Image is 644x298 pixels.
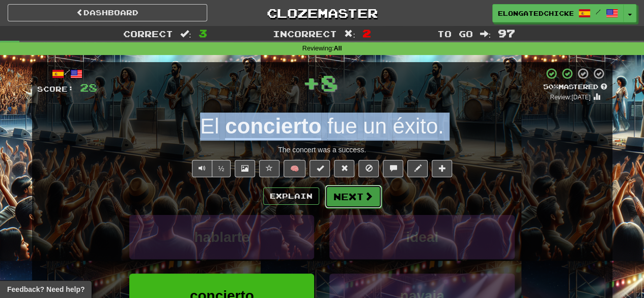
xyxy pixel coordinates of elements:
[480,30,491,38] span: :
[498,27,515,39] span: 97
[543,83,558,91] span: 50 %
[80,81,97,94] span: 28
[8,4,207,21] a: Dashboard
[194,229,249,245] span: hablarte
[259,160,279,177] button: Favorite sentence (alt+f)
[284,160,305,177] button: 🧠
[192,160,212,177] button: Play sentence audio (ctl+space)
[334,160,354,177] button: Reset to 0% Mastered (alt+r)
[310,160,330,177] button: Set this sentence to 100% Mastered (alt+m)
[263,187,319,205] button: Explain
[225,114,321,140] u: concierto
[437,29,472,39] span: To go
[37,67,97,80] div: /
[432,160,452,177] button: Add to collection (alt+a)
[235,160,255,177] button: Show image (alt+x)
[383,160,403,177] button: Discuss sentence (alt+u)
[180,30,191,38] span: :
[498,9,573,18] span: elongatedchickenman
[406,229,438,245] span: ideal
[329,215,514,259] button: ideal
[320,70,338,95] span: 8
[200,114,219,139] span: El
[333,45,342,52] strong: All
[393,114,438,139] span: éxito
[212,160,231,177] button: ½
[129,215,314,259] button: hablarte
[363,114,387,139] span: un
[543,83,607,92] div: Mastered
[302,67,320,98] span: +
[407,160,428,177] button: Edit sentence (alt+d)
[596,8,601,15] span: /
[358,160,379,177] button: Ignore sentence (alt+i)
[325,185,382,208] button: Next
[492,4,624,22] a: elongatedchickenman /
[123,29,173,39] span: Correct
[199,27,207,39] span: 3
[327,114,357,139] span: fue
[273,29,337,39] span: Incorrect
[7,284,85,294] span: Open feedback widget
[37,85,74,93] span: Score:
[37,145,607,155] div: The concert was a success.
[362,27,371,39] span: 2
[550,94,591,101] small: Review: [DATE]
[190,160,231,177] div: Text-to-speech controls
[344,30,355,38] span: :
[321,114,444,139] span: .
[222,4,422,22] a: Clozemaster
